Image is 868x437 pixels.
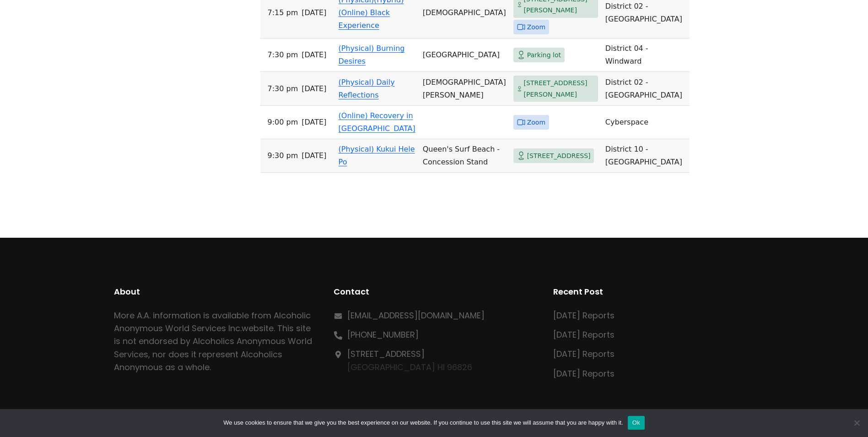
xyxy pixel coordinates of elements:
[419,139,510,173] td: Queen's Surf Beach - Concession Stand
[268,116,298,129] span: 9:00 PM
[302,116,326,129] span: [DATE]
[553,348,615,360] a: [DATE] Reports
[347,348,472,373] p: [GEOGRAPHIC_DATA] HI 96826
[553,285,755,298] h2: Recent Post
[628,416,645,430] button: Ok
[602,139,690,173] td: District 10 - [GEOGRAPHIC_DATA]
[268,82,298,95] span: 7:30 PM
[114,309,315,373] p: More A.A. information is available from Alcoholic Anonymous World Services Inc. . This site is no...
[268,6,298,19] span: 7:15 PM
[602,38,690,72] td: District 04 - Windward
[419,38,510,72] td: [GEOGRAPHIC_DATA]
[302,82,326,95] span: [DATE]
[242,322,274,334] a: website
[553,368,615,379] a: [DATE] Reports
[339,111,415,133] a: (Online) Recovery in [GEOGRAPHIC_DATA]
[114,285,315,298] h2: About
[553,329,615,340] a: [DATE] Reports
[553,310,615,321] a: [DATE] Reports
[527,117,545,128] span: Zoom
[419,72,510,106] td: [DEMOGRAPHIC_DATA][PERSON_NAME]
[347,348,425,360] a: [STREET_ADDRESS]
[339,78,395,99] a: (Physical) Daily Reflections
[527,49,561,61] span: Parking lot
[302,49,326,61] span: [DATE]
[347,329,419,340] a: [PHONE_NUMBER]
[334,285,535,298] h2: Contact
[339,145,415,166] a: (Physical) Kukui Hele Po
[527,150,591,162] span: [STREET_ADDRESS]
[602,72,690,106] td: District 02 - [GEOGRAPHIC_DATA]
[223,418,623,427] span: We use cookies to ensure that we give you the best experience on our website. If you continue to ...
[527,22,545,33] span: Zoom
[302,149,326,162] span: [DATE]
[347,310,485,321] a: [EMAIL_ADDRESS][DOMAIN_NAME]
[268,149,298,162] span: 9:30 PM
[602,106,690,139] td: Cyberspace
[852,418,861,427] span: No
[339,44,405,66] a: (Physical) Burning Desires
[268,49,298,61] span: 7:30 PM
[302,6,326,19] span: [DATE]
[524,77,594,100] span: [STREET_ADDRESS][PERSON_NAME]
